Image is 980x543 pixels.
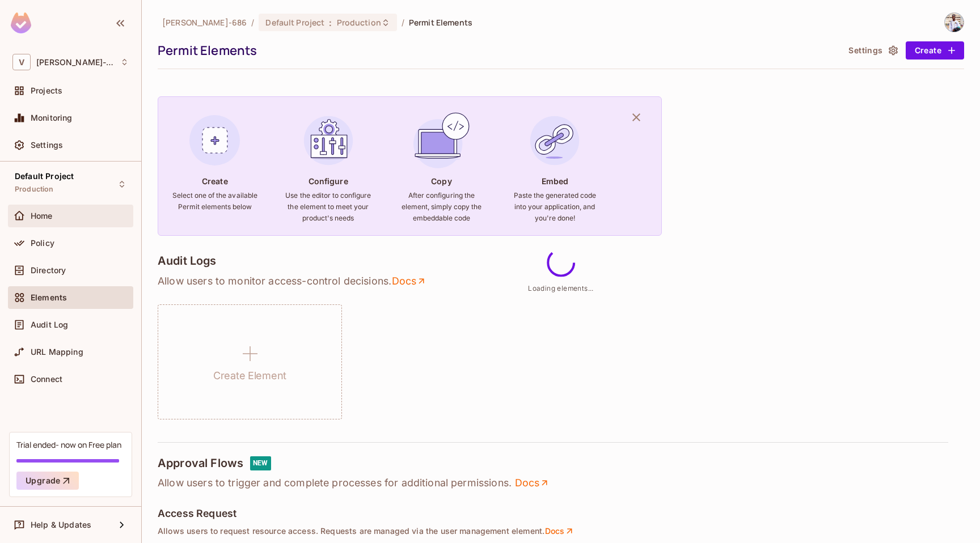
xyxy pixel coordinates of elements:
[31,293,67,302] span: Elements
[409,17,472,28] span: Permit Elements
[285,190,371,224] h6: Use the editor to configure the element to meet your product's needs
[265,17,324,28] span: Default Project
[184,110,246,171] img: Create Element
[31,113,73,122] span: Monitoring
[542,176,569,186] h4: Embed
[31,375,62,384] span: Connect
[158,254,217,268] h4: Audit Logs
[31,320,68,329] span: Audit Log
[528,284,594,292] span: Loading elements...
[31,347,83,357] span: URL Mapping
[31,211,53,220] span: Home
[15,172,74,181] span: Default Project
[298,110,359,171] img: Configure Element
[514,476,550,490] a: Docs
[328,18,332,27] span: :
[31,86,62,95] span: Projects
[544,526,575,536] a: Docs
[844,41,901,60] button: Settings
[945,13,964,32] img: VINCENT TETTEH
[31,239,54,248] span: Policy
[402,17,404,28] li: /
[512,190,598,224] h6: Paste the generated code into your application, and you're done!
[158,456,243,470] h4: Approval Flows
[158,526,964,536] p: Allows users to request resource access. Requests are managed via the user management element .
[202,176,228,186] h4: Create
[524,110,585,171] img: Embed Element
[391,274,427,288] a: Docs
[158,42,838,59] div: Permit Elements
[31,141,63,150] span: Settings
[162,17,247,28] span: the active workspace
[172,190,258,213] h6: Select one of the available Permit elements below
[213,367,286,384] h1: Create Element
[309,176,348,186] h4: Configure
[31,520,91,529] span: Help & Updates
[158,508,236,519] h5: Access Request
[16,439,121,450] div: Trial ended- now on Free plan
[158,476,964,490] p: Allow users to trigger and complete processes for additional permissions.
[337,17,381,28] span: Production
[431,176,451,186] h4: Copy
[158,274,964,288] p: Allow users to monitor access-control decisions .
[251,17,254,28] li: /
[906,41,964,60] button: Create
[411,110,472,171] img: Copy Element
[36,58,115,67] span: Workspace: VINCENT-686
[15,185,54,194] span: Production
[16,472,79,490] button: Upgrade
[11,12,31,33] img: SReyMgAAAABJRU5ErkJggg==
[12,54,31,70] span: V
[31,266,66,275] span: Directory
[250,456,271,470] div: NEW
[398,190,484,224] h6: After configuring the element, simply copy the embeddable code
